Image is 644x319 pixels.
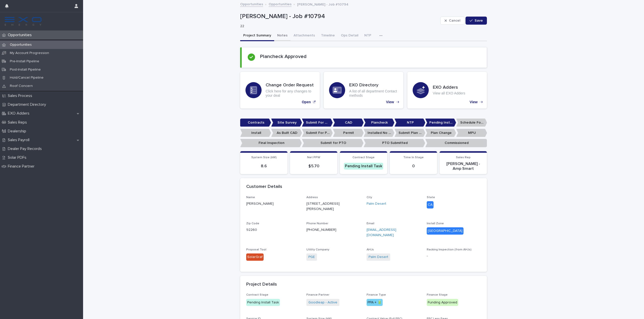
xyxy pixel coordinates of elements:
h2: Project Details [246,282,277,287]
div: SolarGraf [246,253,264,261]
p: Opportunities [6,43,36,47]
button: NTP [361,31,374,41]
p: Sales Payroll [6,138,33,142]
img: FKS5r6ZBThi8E5hshIGi [4,16,42,26]
h2: Customer Details [246,184,282,190]
h2: Plancheck Approved [260,54,307,60]
h3: EXO Adders [433,85,465,90]
span: Email [367,222,374,225]
span: State [427,196,435,199]
button: Save [466,17,487,25]
p: As Built CAD [271,129,302,137]
p: 8.6 [243,164,284,169]
p: PTO Submitted [364,139,425,147]
button: Timeline [318,31,338,41]
p: View [470,100,478,104]
p: Solar PDFs [6,155,30,160]
p: Submit for PTO [302,139,364,147]
span: Phone Number [306,222,328,225]
p: NTP [395,119,425,127]
p: Roof Concern [6,84,37,88]
p: [STREET_ADDRESS][PERSON_NAME] [306,201,348,212]
div: [GEOGRAPHIC_DATA] [427,227,463,235]
p: MPU [456,129,487,137]
span: Name [246,196,255,199]
p: $ 5.70 [293,164,334,169]
p: 0 [393,164,434,169]
p: Department Directory [6,102,50,107]
a: Goodleap - Active [308,300,337,305]
a: Palm Desert [369,254,388,260]
span: Finance Stage [427,293,448,296]
p: Open [302,100,311,104]
span: Racking Inspection (from AHJs) [427,248,472,251]
p: CAD [333,119,364,127]
p: Submit For CAD [302,119,333,127]
span: City [367,196,372,199]
a: Opportunities [269,1,292,7]
button: Attachments [291,31,318,41]
p: Hold/Cancel Pipeline [6,76,48,80]
p: 22 [240,24,436,28]
p: Final Inspection [240,139,302,147]
p: Finance Partner [6,164,39,169]
button: Project Summary [240,31,274,41]
span: System Size (kW) [251,156,277,159]
p: Sales Reps [6,120,31,125]
p: [PERSON_NAME] - Job #10794 [240,13,438,20]
span: Time In Stage [403,156,424,159]
h3: Change Order Request [266,83,314,88]
span: Utility Company [306,248,329,251]
span: AHJs [367,248,374,251]
p: A list of all department Contact methods [349,89,398,98]
a: Palm Desert [367,201,386,206]
p: 92260 [246,227,300,233]
p: EXO Adders [6,111,33,116]
p: Submit Plan Change [395,129,425,137]
a: [PHONE_NUMBER] [306,228,336,232]
p: Dealership [6,129,30,134]
a: View [407,72,487,109]
span: Install Zone [427,222,444,225]
button: Ops Detail [338,31,361,41]
div: Pending Install Task [344,163,383,170]
div: Pending Install Task [246,299,280,306]
a: Open [240,72,320,109]
span: Contract Stage [352,156,375,159]
span: Proposal Tool [246,248,266,251]
p: Submit For Permit [302,129,333,137]
p: Click here for any changes to your deal [266,89,314,98]
p: View all EXO Adders [433,91,465,95]
button: Cancel [440,17,464,25]
span: Save [475,19,483,22]
div: PPA + 🔋 [367,299,383,306]
p: Pre-Install Pipeline [6,59,43,64]
p: Contracts [240,119,271,127]
p: Commissioned [425,139,487,147]
p: - [427,253,481,259]
p: [PERSON_NAME] - Job #10794 [297,1,348,7]
span: Sales Rep [456,156,471,159]
button: Notes [274,31,291,41]
a: View [324,72,403,109]
p: Plan Change [425,129,456,137]
div: Funding Approved [427,299,458,306]
p: [PERSON_NAME] [246,201,300,206]
p: Post-Install Pipeline [6,68,45,72]
p: Schedule For Install [456,119,487,127]
p: My Account Progression [6,51,53,55]
p: Sales Process [6,93,36,98]
p: Plancheck [364,119,395,127]
span: Finance Type [367,293,386,296]
h3: EXO Directory [349,83,398,88]
span: Contract Stage [246,293,268,296]
span: Address [306,196,318,199]
p: Installed No Permit [364,129,395,137]
p: Permit [333,129,364,137]
span: Finance Partner [306,293,329,296]
p: View [386,100,394,104]
a: Opportunities [240,1,263,7]
p: Install [240,129,271,137]
p: Site Survey [271,119,302,127]
p: Opportunities [6,33,36,37]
